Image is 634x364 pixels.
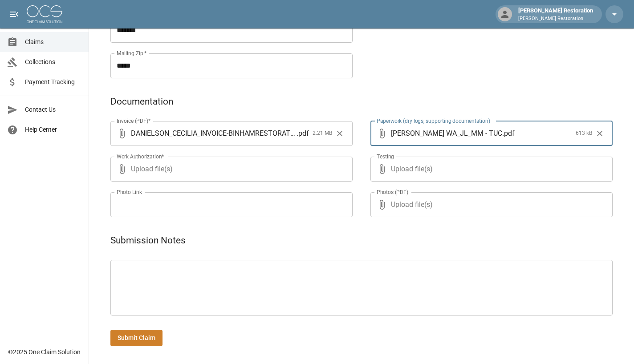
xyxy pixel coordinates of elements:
[5,5,23,23] button: open drawer
[25,57,81,67] span: Collections
[391,157,589,182] span: Upload file(s)
[117,49,147,57] label: Mailing Zip
[391,128,502,138] span: [PERSON_NAME] WA_JL_MM - TUC
[117,117,151,125] label: Invoice (PDF)*
[117,153,164,160] label: Work Authorization*
[25,125,81,134] span: Help Center
[25,37,81,47] span: Claims
[333,127,346,140] button: Clear
[518,15,593,23] p: [PERSON_NAME] Restoration
[502,128,515,138] span: . pdf
[313,129,332,138] span: 2.21 MB
[25,77,81,87] span: Payment Tracking
[391,192,589,217] span: Upload file(s)
[131,128,297,138] span: DANIELSON_CECILIA_INVOICE-BINHAMRESTORATION-[GEOGRAPHIC_DATA]
[110,330,163,346] button: Submit Claim
[593,127,606,140] button: Clear
[117,188,142,196] label: Photo Link
[297,128,309,138] span: . pdf
[25,105,81,114] span: Contact Us
[377,153,394,160] label: Testing
[576,129,592,138] span: 613 kB
[27,5,62,23] img: ocs-logo-white-transparent.png
[515,6,597,22] div: [PERSON_NAME] Restoration
[377,188,408,196] label: Photos (PDF)
[8,348,81,356] div: © 2025 One Claim Solution
[377,117,490,125] label: Paperwork (dry logs, supporting documentation)
[131,157,329,182] span: Upload file(s)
